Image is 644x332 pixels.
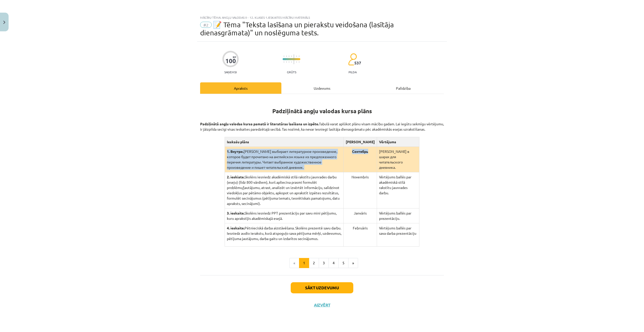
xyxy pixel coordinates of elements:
th: Vērtējums [377,137,419,147]
button: » [348,258,358,268]
img: icon-short-line-57e1e144782c952c97e751825c79c345078a6d821885a25fce030b3d8c18986b.svg [296,56,297,57]
p: Februāris [346,225,375,231]
p: pilda [348,70,357,74]
div: Palīdzība [363,82,444,94]
td: Skolēns iesniedz akadēmiskā stilā rakstītu jaunrades darbu (eseju) (līdz 800 vārdiem), kurš aplie... [225,172,343,208]
strong: Padziļinātā angļu valodas kursa plāns [272,107,372,115]
button: Aizvērt [312,302,332,307]
td: Novembris [343,172,377,208]
strong: Сентябрь [352,149,368,154]
nav: Page navigation example [200,258,444,268]
img: icon-long-line-d9ea69661e0d244f92f715978eff75569469978d946b2353a9bb055b3ed8787d.svg [294,54,294,64]
img: icon-short-line-57e1e144782c952c97e751825c79c345078a6d821885a25fce030b3d8c18986b.svg [289,61,289,63]
img: icon-short-line-57e1e144782c952c97e751825c79c345078a6d821885a25fce030b3d8c18986b.svg [299,56,299,57]
td: Skolēns iesniedz PPT prezentāciju par savu mini pētījumu, kuru aprakstījis akadēmiskajā esejā. [225,208,343,223]
button: Sākt uzdevumu [291,282,353,293]
div: Apraksts [200,82,281,94]
th: Ieskašu plāns [225,137,343,147]
font: Tabulā varat aplūkot plānu visam mācību gadam. Lai iegūtu sekmīgu vērtējumu, ir jāizpilda secīgi ... [200,122,444,131]
th: [PERSON_NAME] [343,137,377,147]
img: icon-close-lesson-0947bae3869378f0d4975bcd49f059093ad1ed9edebbc8119c70593378902aed.svg [3,21,5,24]
img: icon-short-line-57e1e144782c952c97e751825c79c345078a6d821885a25fce030b3d8c18986b.svg [284,61,284,63]
span: #2 [200,22,212,28]
td: [PERSON_NAME] в шарах для читательского дневника. [377,147,419,172]
img: icon-short-line-57e1e144782c952c97e751825c79c345078a6d821885a25fce030b3d8c18986b.svg [289,56,289,57]
strong: Padziļinātā angļu valodas kursa pamatā ir literatūras lasīšana un izpēte. [200,122,319,126]
span: XP [233,56,236,58]
td: Vērtējums ballēs par prezentāciju. [377,208,419,223]
strong: 1. Внутри. [227,149,244,154]
img: icon-short-line-57e1e144782c952c97e751825c79c345078a6d821885a25fce030b3d8c18986b.svg [296,61,297,63]
div: 100 [225,57,236,64]
img: icon-short-line-57e1e144782c952c97e751825c79c345078a6d821885a25fce030b3d8c18986b.svg [286,61,287,63]
img: icon-short-line-57e1e144782c952c97e751825c79c345078a6d821885a25fce030b3d8c18986b.svg [284,56,284,57]
td: [PERSON_NAME] выбирает литературное произведение, которое будет прочитано на английском языке из ... [225,147,343,172]
td: Vērtējums ballēs par akadēmiskā stilā rakstītu jaunrades darbu. [377,172,419,208]
span: 537 [354,61,361,65]
strong: 2. ieskiate. [227,175,245,179]
p: Grūts [287,70,296,74]
td: Vērtējums ballēs par sava darba prezentāciju [377,223,419,247]
button: 4 [329,258,339,268]
td: Janvāris [343,208,377,223]
img: icon-short-line-57e1e144782c952c97e751825c79c345078a6d821885a25fce030b3d8c18986b.svg [299,61,299,63]
strong: 3. ieskaite. [227,211,245,215]
div: Uzdevums [281,82,363,94]
span: 📝 Tēma "Teksta lasīšana un pierakstu veidošana (lasītāja dienasgrāmata)" un noslēguma tests. [200,20,394,37]
div: Mācību tēma: Angļu valodas ii - 12. klases 1.ieskaites mācību materiāls [200,16,444,19]
button: 1 [299,258,309,268]
button: 3 [319,258,329,268]
button: 2 [309,258,319,268]
img: students-c634bb4e5e11cddfef0936a35e636f08e4e9abd3cc4e673bd6f9a4125e45ecb1.svg [348,53,357,66]
img: icon-short-line-57e1e144782c952c97e751825c79c345078a6d821885a25fce030b3d8c18986b.svg [286,56,287,57]
button: 5 [338,258,348,268]
p: Saņemsi [222,70,239,74]
p: Pētnieciskā darba aizstāvēšana. Skolēns prezentē savu darbu. Iesniedz audio ierakstu, kurā atspog... [227,225,341,241]
strong: 4. ieskaite. [227,226,245,230]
